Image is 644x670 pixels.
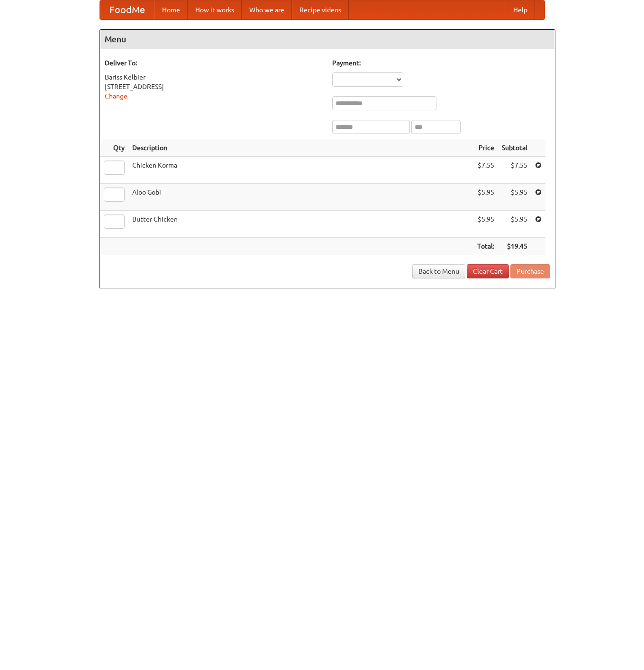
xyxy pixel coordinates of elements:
[498,139,531,157] th: Subtotal
[105,58,323,68] h5: Deliver To:
[242,0,292,19] a: Who we are
[412,264,465,278] a: Back to Menu
[105,92,127,100] a: Change
[332,58,550,68] h5: Payment:
[467,264,509,278] a: Clear Cart
[473,211,498,238] td: $5.95
[154,0,188,19] a: Home
[473,139,498,157] th: Price
[473,184,498,211] td: $5.95
[100,0,154,19] a: FoodMe
[510,264,550,278] button: Purchase
[128,157,473,184] td: Chicken Korma
[100,139,128,157] th: Qty
[188,0,242,19] a: How it works
[292,0,349,19] a: Recipe videos
[128,139,473,157] th: Description
[105,72,323,82] div: Bariss Kelbier
[498,211,531,238] td: $5.95
[128,184,473,211] td: Aloo Gobi
[473,157,498,184] td: $7.55
[100,30,555,49] h4: Menu
[498,184,531,211] td: $5.95
[128,211,473,238] td: Butter Chicken
[498,238,531,255] th: $19.45
[473,238,498,255] th: Total:
[506,0,535,19] a: Help
[105,82,323,91] div: [STREET_ADDRESS]
[498,157,531,184] td: $7.55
